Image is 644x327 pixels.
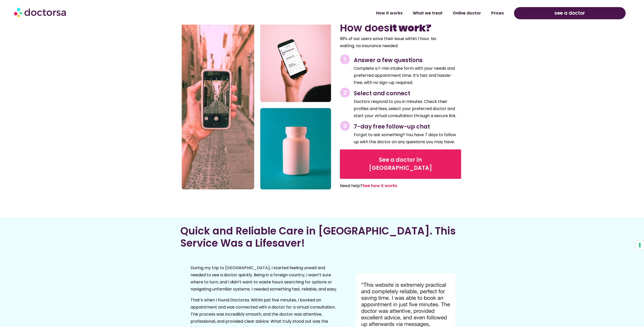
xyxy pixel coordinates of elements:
p: Forgot to ask something? You have 7 days to follow up with the doctor on any questions you may have. [354,131,461,146]
nav: Menu [163,7,509,19]
p: Doctors respond to you in minutes. Check their profiles and fees, select your preferred doctor an... [354,98,461,119]
img: A tourist in Europe taking a picture of a picturesque street, mobile phone shows Doctorsa intake ... [182,21,331,190]
span: see a doctor [554,9,585,17]
a: Prices [486,7,509,19]
h2: How does [340,22,461,34]
p: Need help? [340,182,449,189]
span: 7-day free follow-up chat [354,123,430,131]
a: See how it works [362,183,397,189]
p: Complete a 1-min intake form with your needs and preferred appointment time. It’s fast and hassle... [354,65,461,86]
span: See a doctor in [GEOGRAPHIC_DATA] [348,156,453,172]
a: see a doctor [514,7,626,19]
a: How it works [371,7,408,19]
a: Online doctor [448,7,486,19]
a: What we treat [408,7,448,19]
h2: Quick and Reliable Care in [GEOGRAPHIC_DATA]. This Service Was a Lifesaver! [180,225,464,249]
span: Answer a few questions [354,56,423,64]
button: Your consent preferences for tracking technologies [635,241,644,250]
a: See a doctor in [GEOGRAPHIC_DATA] [340,149,461,179]
b: it work? [389,21,431,35]
p: 99% of our users solve their issue within 1 hour. No waiting, no insurance needed. [340,35,449,49]
p: During my trip to [GEOGRAPHIC_DATA], I started feeling unwell and needed to see a doctor quickly.... [191,264,339,293]
span: Select and connect [354,89,410,97]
